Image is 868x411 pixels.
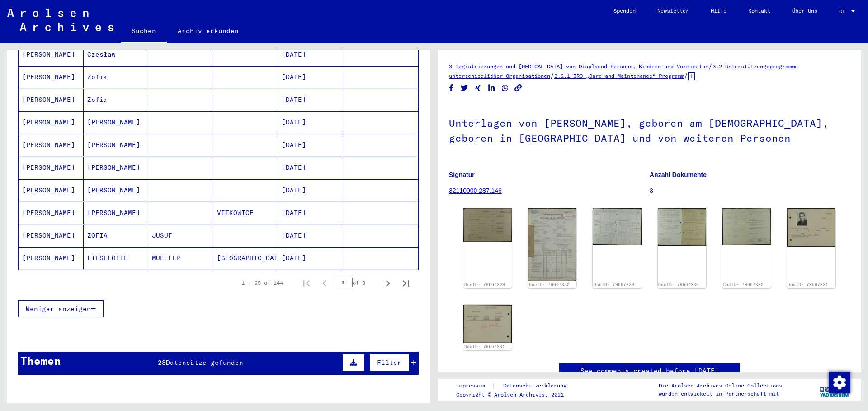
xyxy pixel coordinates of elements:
[19,179,84,201] mat-cell: [PERSON_NAME]
[19,157,84,179] mat-cell: [PERSON_NAME]
[514,82,523,94] button: Copy link
[487,82,496,94] button: Share on LinkedIn
[84,89,149,111] mat-cell: Zofia
[148,225,213,247] mat-cell: JUSUF
[19,66,84,88] mat-cell: [PERSON_NAME]
[19,202,84,224] mat-cell: [PERSON_NAME]
[242,279,283,287] div: 1 – 25 of 144
[297,274,316,292] button: First page
[818,378,852,401] img: yv_logo.png
[460,82,469,94] button: Share on Twitter
[19,111,84,134] mat-cell: [PERSON_NAME]
[20,353,61,369] div: Themen
[278,225,343,247] mat-cell: [DATE]
[496,381,577,391] a: Datenschutzerklärung
[464,344,505,349] a: DocID: 79667331
[84,247,149,269] mat-cell: LIESELOTTE
[463,208,512,242] img: 001.jpg
[658,282,699,287] a: DocID: 79667330
[7,9,113,31] img: Arolsen_neg.svg
[278,157,343,179] mat-cell: [DATE]
[650,186,850,196] p: 3
[449,171,475,178] b: Signatur
[529,282,570,287] a: DocID: 79667330
[278,43,343,66] mat-cell: [DATE]
[278,66,343,88] mat-cell: [DATE]
[19,247,84,269] mat-cell: [PERSON_NAME]
[19,89,84,111] mat-cell: [PERSON_NAME]
[580,366,719,376] a: See comments created before [DATE]
[121,20,167,43] a: Suchen
[829,372,850,393] img: Zustimmung ändern
[379,274,397,292] button: Next page
[84,66,149,88] mat-cell: Zofia
[26,305,91,313] span: Weniger anzeigen
[158,358,166,367] span: 28
[449,63,708,70] a: 3 Registrierungen und [MEDICAL_DATA] von Displaced Persons, Kindern und Vermissten
[166,358,243,367] span: Datensätze gefunden
[554,72,684,79] a: 3.2.1 IRO „Care and Maintenance“ Programm
[278,247,343,269] mat-cell: [DATE]
[84,157,149,179] mat-cell: [PERSON_NAME]
[449,187,502,194] a: 32110000 287.146
[723,282,764,287] a: DocID: 79667330
[659,382,782,390] p: Die Arolsen Archives Online-Collections
[19,134,84,156] mat-cell: [PERSON_NAME]
[787,208,835,247] img: 001.jpg
[84,43,149,66] mat-cell: Czesław
[278,202,343,224] mat-cell: [DATE]
[839,8,849,14] span: DE
[473,82,483,94] button: Share on Xing
[84,202,149,224] mat-cell: [PERSON_NAME]
[463,305,512,343] img: 002.jpg
[456,391,577,399] p: Copyright © Arolsen Archives, 2021
[456,381,492,391] a: Impressum
[278,134,343,156] mat-cell: [DATE]
[528,208,576,281] img: 001.jpg
[334,278,379,287] div: of 6
[278,89,343,111] mat-cell: [DATE]
[449,102,850,157] h1: Unterlagen von [PERSON_NAME], geboren am [DEMOGRAPHIC_DATA], geboren in [GEOGRAPHIC_DATA] und von...
[684,72,688,80] span: /
[397,274,415,292] button: Last page
[84,111,149,134] mat-cell: [PERSON_NAME]
[278,179,343,201] mat-cell: [DATE]
[84,179,149,201] mat-cell: [PERSON_NAME]
[316,274,334,292] button: Previous page
[456,381,577,391] div: |
[19,225,84,247] mat-cell: [PERSON_NAME]
[722,208,771,245] img: 004.jpg
[167,20,250,42] a: Archiv erkunden
[593,208,641,245] img: 002.jpg
[659,390,782,398] p: wurden entwickelt in Partnerschaft mit
[788,282,828,287] a: DocID: 79667331
[550,72,554,80] span: /
[447,82,456,94] button: Share on Facebook
[369,354,409,371] button: Filter
[650,171,707,178] b: Anzahl Dokumente
[658,208,706,245] img: 003.jpg
[84,225,149,247] mat-cell: ZOFIA
[213,247,278,269] mat-cell: [GEOGRAPHIC_DATA]
[278,111,343,134] mat-cell: [DATE]
[84,134,149,156] mat-cell: [PERSON_NAME]
[18,300,104,317] button: Weniger anzeigen
[594,282,634,287] a: DocID: 79667330
[213,202,278,224] mat-cell: VITKOWICE
[708,62,712,70] span: /
[464,282,505,287] a: DocID: 79667329
[377,358,401,367] span: Filter
[500,82,510,94] button: Share on WhatsApp
[148,247,213,269] mat-cell: MUELLER
[19,43,84,66] mat-cell: [PERSON_NAME]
